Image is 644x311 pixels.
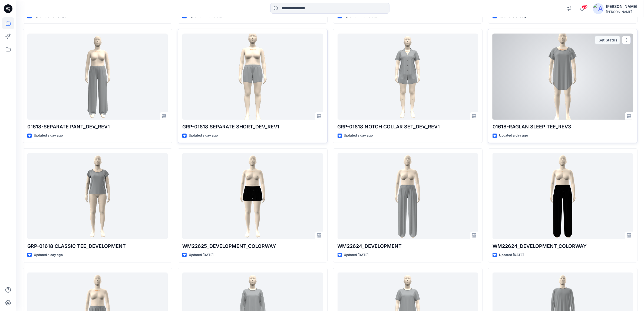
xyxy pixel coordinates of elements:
[27,153,168,239] a: GRP-01618 CLASSIC TEE_DEVELOPMENT
[344,252,369,258] p: Updated [DATE]
[582,5,588,9] span: 70
[27,34,168,120] a: 01618-SEPARATE PANT_DEV_REV1
[34,252,63,258] p: Updated a day ago
[499,252,524,258] p: Updated [DATE]
[189,133,218,138] p: Updated a day ago
[606,3,637,10] div: [PERSON_NAME]
[493,242,633,250] p: WM22624_DEVELOPMENT_COLORWAY
[182,153,323,239] a: WM22625_DEVELOPMENT_COLORWAY
[182,123,323,131] p: GRP-01618 SEPARATE SHORT_DEV_REV1
[338,123,478,131] p: GRP-01618 NOTCH COLLAR SET_DEV_REV1
[493,34,633,120] a: 01618-RAGLAN SLEEP TEE_REV3
[493,153,633,239] a: WM22624_DEVELOPMENT_COLORWAY
[338,153,478,239] a: WM22624_DEVELOPMENT
[493,123,633,131] p: 01618-RAGLAN SLEEP TEE_REV3
[499,133,528,138] p: Updated a day ago
[182,242,323,250] p: WM22625_DEVELOPMENT_COLORWAY
[593,3,604,14] img: avatar
[338,34,478,120] a: GRP-01618 NOTCH COLLAR SET_DEV_REV1
[27,123,168,131] p: 01618-SEPARATE PANT_DEV_REV1
[189,252,213,258] p: Updated [DATE]
[338,242,478,250] p: WM22624_DEVELOPMENT
[344,133,373,138] p: Updated a day ago
[606,10,637,14] div: [PERSON_NAME]
[34,133,63,138] p: Updated a day ago
[27,242,168,250] p: GRP-01618 CLASSIC TEE_DEVELOPMENT
[182,34,323,120] a: GRP-01618 SEPARATE SHORT_DEV_REV1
